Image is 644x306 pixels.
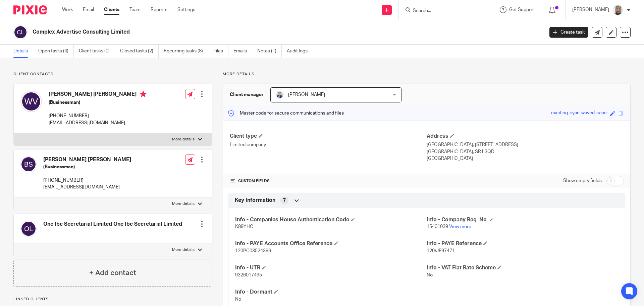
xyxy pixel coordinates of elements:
[79,45,115,58] a: Client tasks (0)
[62,6,73,13] a: Work
[140,91,147,97] i: Primary
[412,8,473,14] input: Search
[104,6,119,13] a: Clients
[257,45,282,58] a: Notes (1)
[172,201,195,207] p: More details
[563,177,602,184] label: Show empty fields
[213,45,228,58] a: Files
[230,133,427,140] h4: Client type
[177,6,195,13] a: Settings
[13,5,47,14] img: Pixie
[43,164,131,170] h5: (Businessman)
[235,240,427,247] h4: Info - PAYE Accounts Office Reference
[551,110,607,117] div: exciting-cyan-waved-cape
[235,289,427,296] h4: Info - Dormant
[509,7,535,12] span: Get Support
[120,45,159,58] a: Closed tasks (2)
[235,216,427,223] h4: Info - Companies House Authentication Code
[228,110,344,117] p: Master code for secure communications and files
[49,91,147,99] h4: [PERSON_NAME] [PERSON_NAME]
[235,249,271,253] span: 120PC03524396
[20,91,42,112] img: svg%3E
[83,6,94,13] a: Email
[235,224,253,229] span: K89YHC
[427,240,618,247] h4: Info - PAYE Reference
[612,5,623,15] img: Sara%20Zdj%C4%99cie%20.jpg
[549,27,588,38] a: Create task
[427,249,455,253] span: 120/JE97471
[427,133,624,140] h4: Address
[427,273,433,277] span: No
[151,6,167,13] a: Reports
[230,178,427,184] h4: CUSTOM FIELDS
[427,155,624,162] p: [GEOGRAPHIC_DATA]
[427,264,618,271] h4: Info - VAT Flat Rate Scheme
[13,297,212,302] p: Linked clients
[235,197,275,204] span: Key Information
[20,156,37,172] img: svg%3E
[233,45,252,58] a: Emails
[427,141,624,148] p: [GEOGRAPHIC_DATA], [STREET_ADDRESS]
[49,113,147,119] p: [PHONE_NUMBER]
[276,91,284,99] img: LinkedIn%20Profile.jpeg
[235,264,427,271] h4: Info - UTR
[43,156,131,163] h4: [PERSON_NAME] [PERSON_NAME]
[172,247,195,253] p: More details
[427,216,618,223] h4: Info - Company Reg. No.
[283,197,286,204] span: 7
[172,137,195,142] p: More details
[235,297,241,302] span: No
[33,29,438,36] h2: Complex Advertise Consulting Limited
[572,6,609,13] p: [PERSON_NAME]
[38,45,74,58] a: Open tasks (4)
[13,45,33,58] a: Details
[223,72,631,77] p: More details
[230,91,264,98] h3: Client manager
[43,177,131,184] p: [PHONE_NUMBER]
[288,92,325,97] span: [PERSON_NAME]
[230,141,427,148] p: Limited company
[13,25,28,39] img: svg%3E
[287,45,313,58] a: Audit logs
[449,224,471,229] a: View more
[13,72,212,77] p: Client contacts
[20,221,37,237] img: svg%3E
[43,184,131,190] p: [EMAIL_ADDRESS][DOMAIN_NAME]
[427,148,624,155] p: [GEOGRAPHIC_DATA], SR1 3QD
[49,120,147,126] p: [EMAIL_ADDRESS][DOMAIN_NAME]
[129,6,141,13] a: Team
[235,273,262,277] span: 9326017495
[89,268,136,278] h4: + Add contact
[164,45,208,58] a: Recurring tasks (8)
[49,99,147,106] h5: (Businessman)
[43,221,182,228] h4: One Ibc Secretarial Limited One Ibc Secretarial Limited
[427,224,448,229] span: 15401039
